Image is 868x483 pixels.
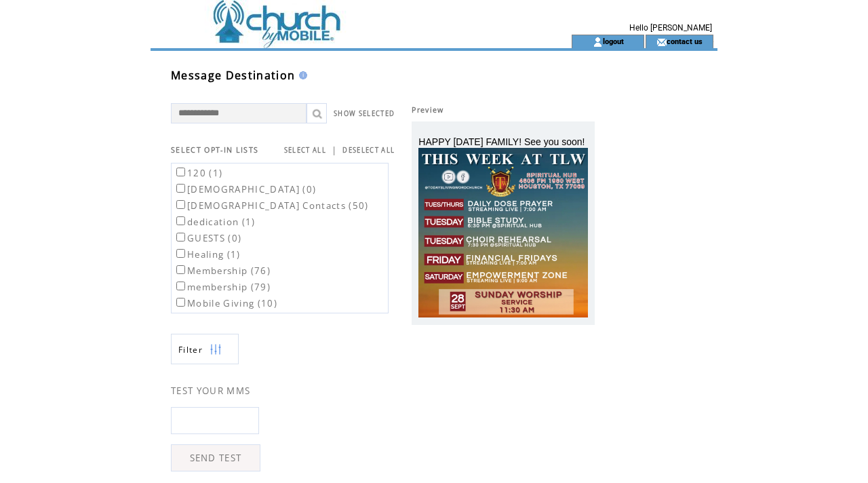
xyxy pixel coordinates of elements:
a: SHOW SELECTED [334,109,395,118]
input: Healing (1) [176,249,185,258]
img: help.gif [295,71,307,79]
label: 120 (1) [174,167,222,179]
span: | [332,144,337,156]
span: Preview [412,105,443,115]
label: Mobile Giving (10) [174,297,277,309]
input: GUESTS (0) [176,233,185,241]
span: HAPPY [DATE] FAMILY! See you soon! [418,136,585,147]
img: account_icon.gif [593,37,603,47]
span: Hello [PERSON_NAME] [629,23,712,33]
label: dedication (1) [174,216,256,228]
a: Filter [171,334,239,364]
input: Mobile Giving (10) [176,298,185,307]
a: contact us [667,37,703,45]
input: Membership (76) [176,265,185,274]
label: Membership (76) [174,265,271,277]
a: DESELECT ALL [342,146,395,155]
label: [DEMOGRAPHIC_DATA] Contacts (50) [174,199,369,212]
a: SELECT ALL [284,146,326,155]
span: TEST YOUR MMS [171,385,250,397]
input: [DEMOGRAPHIC_DATA] Contacts (50) [176,200,185,209]
label: membership (79) [174,281,271,293]
a: SEND TEST [171,444,260,471]
label: [DEMOGRAPHIC_DATA] (0) [174,183,316,195]
label: Healing (1) [174,248,241,260]
input: 120 (1) [176,168,185,176]
input: [DEMOGRAPHIC_DATA] (0) [176,184,185,193]
input: dedication (1) [176,216,185,225]
input: membership (79) [176,282,185,290]
a: logout [603,37,624,45]
img: filters.png [210,334,222,365]
span: SELECT OPT-IN LISTS [171,145,258,155]
label: GUESTS (0) [174,232,241,244]
img: contact_us_icon.gif [656,37,667,47]
span: Show filters [178,344,203,355]
span: Message Destination [171,68,295,83]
